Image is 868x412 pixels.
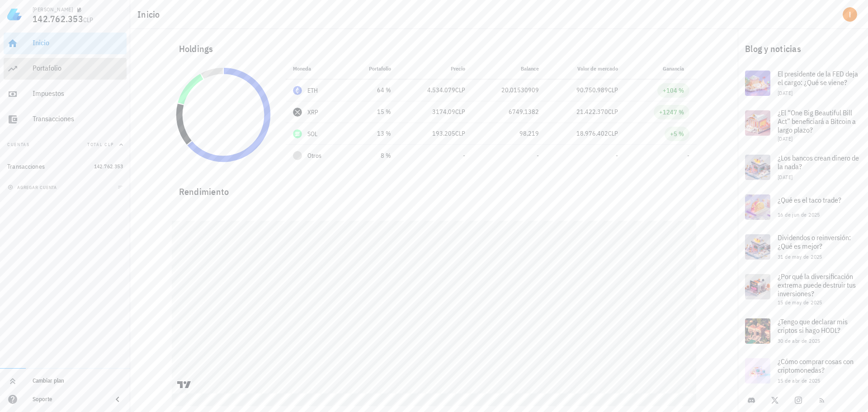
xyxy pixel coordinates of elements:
span: ¿Los bancos crean dinero de la nada? [778,153,859,171]
div: XRP-icon [293,108,302,117]
span: CLP [83,16,94,24]
span: Ganancia [663,65,689,72]
span: 3174,09 [432,108,455,116]
div: Soporte [33,396,105,403]
span: 31 de may de 2025 [778,253,822,260]
div: 64 % [354,85,391,95]
span: CLP [455,129,465,137]
div: Impuestos [33,89,123,98]
span: 90.750.989 [576,86,608,94]
span: - [463,152,465,160]
a: Dividendos o reinversión: ¿Qué es mejor? 31 de may de 2025 [738,227,868,267]
div: XRP [307,108,319,117]
span: ¿Cómo comprar cosas con criptomonedas? [778,357,854,374]
div: 15 % [354,107,391,117]
div: [PERSON_NAME] [33,6,73,13]
span: 15 de may de 2025 [778,299,822,306]
div: 13 % [354,129,391,138]
div: ETH-icon [293,86,302,95]
span: - [537,152,539,160]
div: avatar [843,7,857,22]
span: 21.422.370 [576,108,608,116]
span: ¿El “One Big Beautiful Bill Act” beneficiará a Bitcoin a largo plazo? [778,108,856,134]
span: El presidente de la FED deja el cargo: ¿Qué se viene? [778,69,858,87]
div: 8 % [354,151,391,161]
span: agregar cuenta [9,185,57,190]
h1: Inicio [137,7,164,22]
div: +104 % [663,86,684,95]
img: LedgiFi [7,7,22,22]
div: 20,01530909 [480,85,539,95]
span: ¿Tengo que declarar mis criptos si hago HODL? [778,317,848,335]
button: CuentasTotal CLP [4,134,127,156]
div: Blog y noticias [738,34,868,63]
span: 30 de abr de 2025 [778,337,821,344]
div: Portafolio [33,64,123,72]
span: 142.762.353 [33,13,83,25]
button: agregar cuenta [5,183,61,192]
span: Otros [307,151,321,161]
a: ¿Qué es el taco trade? 16 de jun de 2025 [738,187,868,227]
span: 4.534.079 [427,86,455,94]
div: Transacciones [7,163,45,170]
a: Transacciones [4,109,127,130]
span: [DATE] [778,90,793,96]
span: 16 de jun de 2025 [778,211,820,218]
span: CLP [608,86,618,94]
a: El presidente de la FED deja el cargo: ¿Qué se viene? [DATE] [738,63,868,103]
div: Holdings [172,34,697,63]
span: ¿Por qué la diversificación extrema puede destruir tus inversiones? [778,272,856,298]
span: Dividendos o reinversión: ¿Qué es mejor? [778,233,851,251]
div: Inicio [33,38,123,47]
span: Total CLP [87,142,114,147]
span: CLP [608,129,618,137]
a: Transacciones 142.762.353 [4,156,127,177]
a: ¿Por qué la diversificación extrema puede destruir tus inversiones? 15 de may de 2025 [738,267,868,311]
span: ¿Qué es el taco trade? [778,195,841,204]
div: Rendimiento [172,177,697,199]
span: CLP [455,108,465,116]
span: 142.762.353 [94,163,123,170]
th: Balance [472,58,546,80]
span: CLP [455,86,465,94]
span: 15 de abr de 2025 [778,377,821,384]
div: 6749,1382 [480,107,539,117]
span: [DATE] [778,174,793,180]
th: Moneda [286,58,347,80]
div: ETH [307,86,318,95]
a: Impuestos [4,83,127,105]
th: Portafolio [346,58,398,80]
div: Transacciones [33,114,123,123]
a: ¿Los bancos crean dinero de la nada? [DATE] [738,147,868,187]
span: - [616,152,618,160]
span: CLP [608,108,618,116]
a: ¿Tengo que declarar mis criptos si hago HODL? 30 de abr de 2025 [738,311,868,351]
a: Portafolio [4,58,127,80]
div: Cambiar plan [33,377,123,384]
span: - [687,152,689,160]
div: 98,219 [480,129,539,138]
div: +1247 % [659,108,684,117]
div: SOL-icon [293,129,302,138]
span: 193.205 [432,129,455,137]
span: 18.976.402 [576,129,608,137]
a: Inicio [4,33,127,54]
th: Precio [398,58,472,80]
a: Charting by TradingView [176,380,192,389]
a: ¿Cómo comprar cosas con criptomonedas? 15 de abr de 2025 [738,351,868,391]
div: SOL [307,129,318,138]
th: Valor de mercado [546,58,626,80]
span: [DATE] [778,135,793,142]
div: +5 % [670,129,684,138]
a: ¿El “One Big Beautiful Bill Act” beneficiará a Bitcoin a largo plazo? [DATE] [738,103,868,147]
